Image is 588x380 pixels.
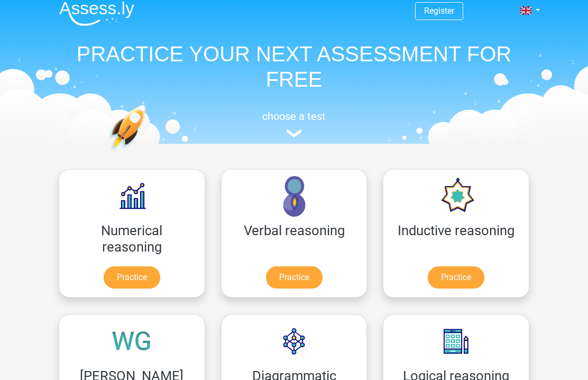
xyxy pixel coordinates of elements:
[51,110,537,123] h5: choose a test
[59,2,134,26] img: Assessly
[104,267,160,289] a: Practice
[109,105,187,201] img: practice
[428,267,484,289] a: Practice
[51,110,537,138] a: choose a test
[286,130,302,138] img: assessment
[266,267,323,289] a: Practice
[424,6,454,16] a: Register
[51,42,537,92] h1: PRACTICE YOUR NEXT ASSESSMENT FOR FREE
